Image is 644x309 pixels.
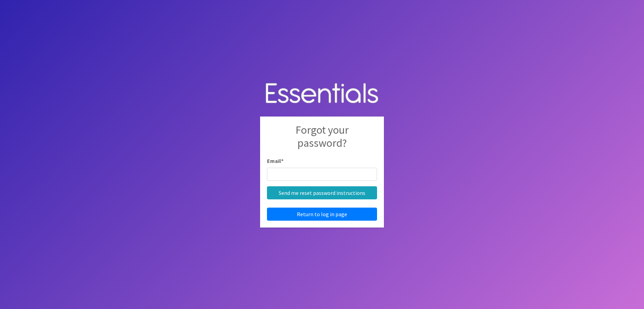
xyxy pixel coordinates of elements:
h2: Forgot your password? [267,123,377,157]
input: Send me reset password instructions [267,186,377,199]
img: Human Essentials [260,76,384,111]
abbr: required [281,157,283,164]
a: Return to log in page [267,208,377,221]
label: Email [267,157,283,165]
